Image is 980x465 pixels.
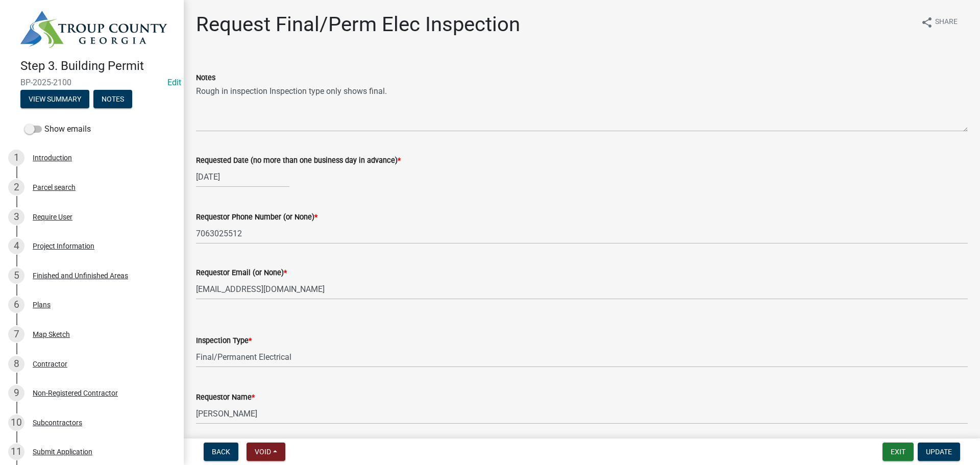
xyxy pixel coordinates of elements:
[196,214,317,221] label: Requestor Phone Number (or None)
[167,78,181,87] wm-modal-confirm: Edit Application Number
[33,242,94,250] div: Project Information
[33,389,118,397] div: Non-Registered Contractor
[33,272,128,279] div: Finished and Unfinished Areas
[196,337,252,345] label: Inspection Type
[8,267,24,284] div: 5
[8,326,24,342] div: 7
[8,385,24,401] div: 9
[93,90,132,108] button: Notes
[33,331,70,338] div: Map Sketch
[196,394,255,401] label: Requestor Name
[33,213,72,221] div: Require User
[20,90,89,108] button: View Summary
[212,448,230,456] span: Back
[8,238,24,254] div: 4
[196,270,287,277] label: Requestor Email (or None)
[33,184,76,191] div: Parcel search
[196,157,401,164] label: Requested Date (no more than one business day in advance)
[913,12,966,32] button: shareShare
[167,78,181,87] a: Edit
[33,360,67,368] div: Contractor
[8,414,24,431] div: 10
[8,209,24,225] div: 3
[24,123,91,135] label: Show emails
[33,448,92,455] div: Submit Application
[883,443,914,461] button: Exit
[8,356,24,372] div: 8
[247,443,285,461] button: Void
[33,301,51,308] div: Plans
[196,75,215,82] label: Notes
[935,16,958,29] span: Share
[20,11,167,48] img: Troup County, Georgia
[20,78,163,87] span: BP-2025-2100
[33,154,72,161] div: Introduction
[918,443,960,461] button: Update
[926,448,952,456] span: Update
[33,419,82,426] div: Subcontractors
[8,444,24,460] div: 11
[196,166,289,187] input: mm/dd/yyyy
[8,297,24,313] div: 6
[196,12,520,37] h1: Request Final/Perm Elec Inspection
[921,16,933,29] i: share
[20,95,89,104] wm-modal-confirm: Summary
[204,443,238,461] button: Back
[20,59,176,74] h4: Step 3. Building Permit
[8,179,24,195] div: 2
[93,95,132,104] wm-modal-confirm: Notes
[8,150,24,166] div: 1
[255,448,271,456] span: Void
